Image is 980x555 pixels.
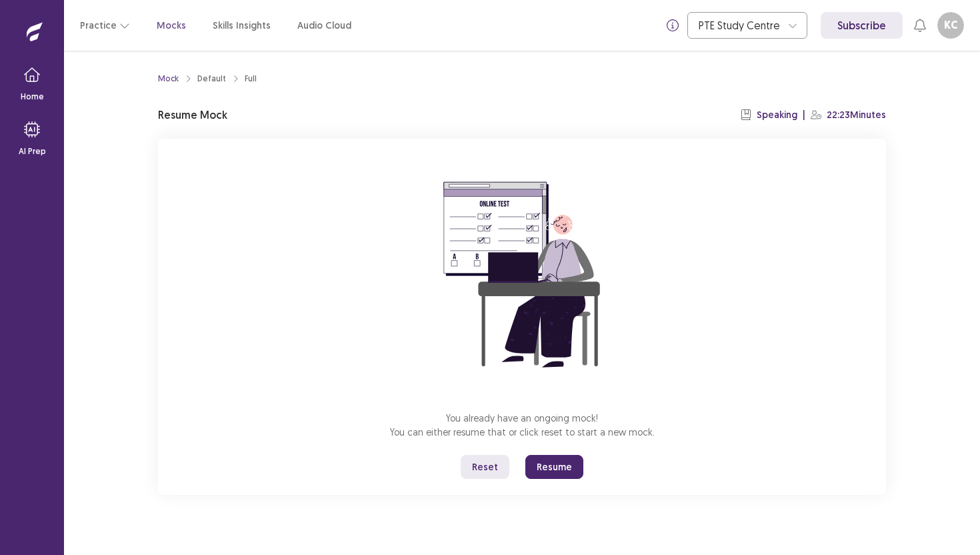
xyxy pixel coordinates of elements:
[197,73,226,85] div: Default
[245,73,257,85] div: Full
[661,13,685,37] button: info
[19,145,46,157] p: AI Prep
[213,19,271,33] a: Skills Insights
[21,91,44,103] p: Home
[937,12,964,39] button: KC
[80,13,130,37] button: Practice
[157,19,186,33] a: Mocks
[827,108,886,122] p: 22:23 Minutes
[158,107,227,123] p: Resume Mock
[757,108,797,122] p: Speaking
[699,13,781,38] div: PTE Study Centre
[821,12,903,39] a: Subscribe
[461,455,509,479] button: Reset
[390,411,655,439] p: You already have an ongoing mock! You can either resume that or click reset to start a new mock.
[158,73,179,85] a: Mock
[402,155,642,395] img: attend-mock
[803,108,805,122] p: |
[525,455,583,479] button: Resume
[297,19,351,33] a: Audio Cloud
[158,73,257,85] nav: breadcrumb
